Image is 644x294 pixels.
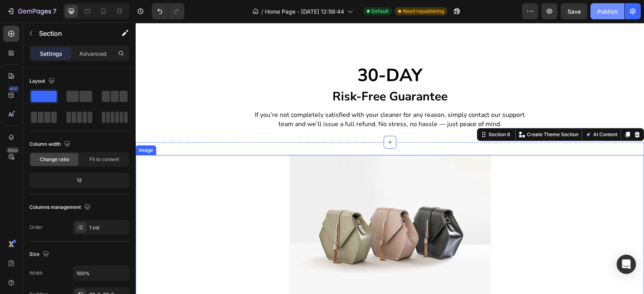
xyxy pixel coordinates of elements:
[154,133,355,283] img: image_demo.jpg
[448,107,483,117] button: AI Content
[597,7,617,16] div: Publish
[265,7,344,16] span: Home Page - [DATE] 12:58:44
[79,49,107,58] p: Advanced
[391,108,443,116] p: Create Theme Section
[29,76,56,87] div: Layout
[29,269,43,277] div: Width
[29,202,92,213] div: Columns management
[2,124,19,131] div: Image
[561,3,587,19] button: Save
[403,8,444,15] span: Need republishing
[136,22,644,294] iframe: Design area
[40,49,62,58] p: Settings
[617,255,636,274] div: Open Intercom Messenger
[53,6,56,16] p: 7
[372,8,388,15] span: Default
[8,86,19,92] div: 450
[568,8,581,15] span: Save
[351,108,376,116] div: Section 6
[590,3,624,19] button: Publish
[73,266,129,280] input: Auto
[6,147,19,153] div: Beta
[152,3,184,19] div: Undo/Redo
[29,139,72,150] div: Column width
[39,29,105,38] p: Section
[261,7,263,16] span: /
[40,156,69,163] span: Change ratio
[29,224,43,231] div: Order
[29,249,51,260] div: Size
[89,156,119,163] span: Fit to content
[89,224,127,231] div: 1 col
[31,175,128,186] div: 12
[3,3,60,19] button: 7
